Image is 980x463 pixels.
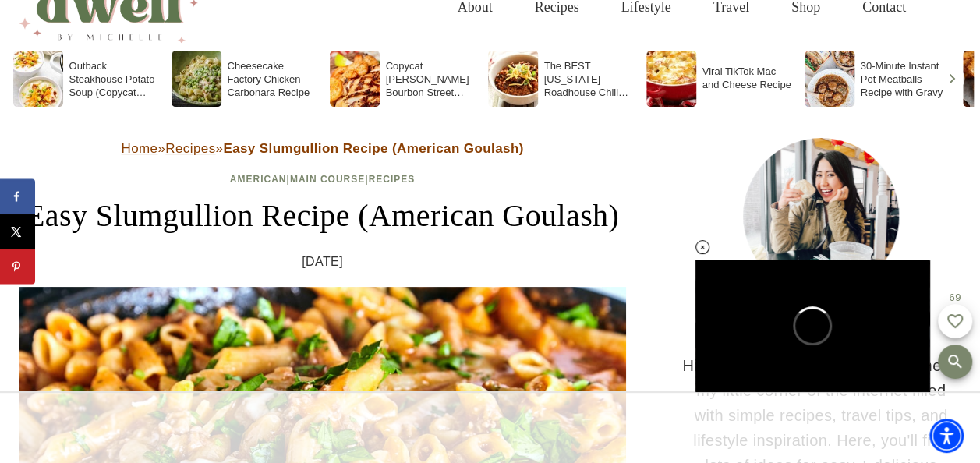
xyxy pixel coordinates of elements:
[223,141,523,156] strong: Easy Slumgullion Recipe (American Goulash)
[929,419,964,453] div: Accessibility Menu
[681,309,961,338] h3: HI THERE
[121,141,157,156] a: Home
[369,174,416,185] a: Recipes
[165,141,215,156] a: Recipes
[121,141,523,156] span: » »
[230,174,287,185] a: American
[302,252,343,272] time: [DATE]
[207,393,774,463] iframe: Advertisement
[230,174,415,185] span: | |
[290,174,365,185] a: Main Course
[19,193,626,239] h1: Easy Slumgullion Recipe (American Goulash)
